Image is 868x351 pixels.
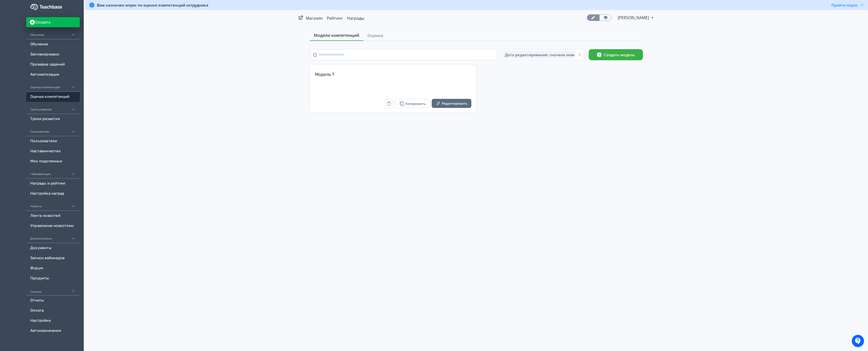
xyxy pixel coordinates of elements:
div: Геймификация [26,166,80,179]
a: Награды [347,15,364,21]
a: Настройка наград [26,189,80,199]
a: Форум [26,263,80,273]
a: Управление новостями [26,221,80,231]
a: Запланировано [26,49,80,60]
a: Документы [26,243,80,253]
button: Создать [26,17,80,27]
div: Пользователи [26,124,80,136]
a: Настройки [26,316,80,326]
a: Оплата [26,306,80,316]
span: Модели компетенций [314,32,359,38]
a: Проверка заданий [26,60,80,70]
a: Автоматизация [26,70,80,80]
a: Записи вебинаров [26,253,80,263]
div: Обучение [26,27,80,39]
a: Награды и рейтинг [26,179,80,189]
button: Создать модель [589,49,643,60]
a: Редактировать [432,99,471,109]
span: Вам назначен опрос по оценке компетенций сотрудника [97,3,208,8]
a: Лента новостей [26,211,80,221]
a: Автоназначения [26,326,80,336]
a: Переключиться в режим ученика [599,14,612,21]
a: Продукты [26,273,80,283]
span: Дата редактирования: сначала новые [505,52,579,57]
span: Игорь Марченков [618,15,650,21]
a: Оценка компетенций [26,92,80,102]
div: Система [26,283,80,296]
div: Оценка компетенций [26,80,80,92]
a: Обучение [26,39,80,49]
div: Треки развития [26,102,80,114]
a: Рейтинг [327,15,343,21]
a: Пользователи [26,136,80,146]
div: Новости [26,199,80,211]
button: Дата редактирования: сначала новые [501,49,585,60]
a: Отчеты [26,296,80,306]
a: Наставничество [26,146,80,156]
span: Оценки [367,33,383,39]
button: Редактировать [432,99,471,108]
button: Копировать [395,99,430,108]
div: Модель 1 [315,71,471,83]
a: Треки развития [26,114,80,124]
div: Дополнительно [26,231,80,243]
a: Мои подопечные [26,156,80,166]
button: Пройти опрос [831,3,864,8]
a: Магазин [306,15,323,21]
